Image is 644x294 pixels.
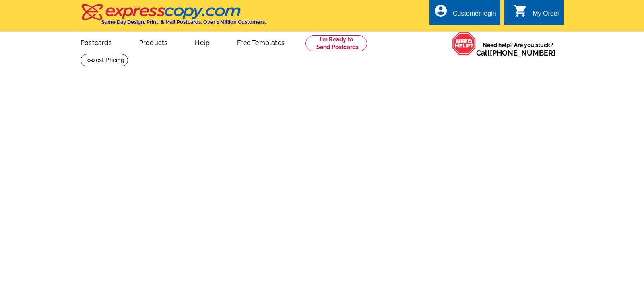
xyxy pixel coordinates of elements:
[533,10,559,21] div: My Order
[68,33,125,51] a: Postcards
[513,9,559,19] a: shopping_cart My Order
[433,4,448,18] i: account_circle
[476,41,559,57] span: Need help? Are you stuck?
[490,49,555,57] a: [PHONE_NUMBER]
[126,33,181,51] a: Products
[513,4,528,18] i: shopping_cart
[224,33,297,51] a: Free Templates
[433,9,496,19] a: account_circle Customer login
[476,49,555,57] span: Call
[80,10,266,25] a: Same Day Design, Print, & Mail Postcards. Over 1 Million Customers.
[101,19,266,25] h4: Same Day Design, Print, & Mail Postcards. Over 1 Million Customers.
[182,33,223,51] a: Help
[452,32,476,56] img: help
[453,10,496,21] div: Customer login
